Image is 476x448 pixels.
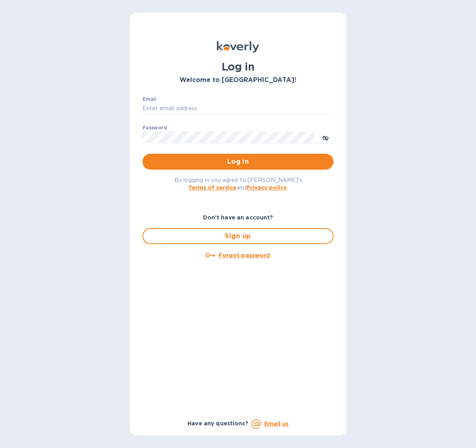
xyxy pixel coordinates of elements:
[203,214,273,221] b: Don't have an account?
[142,154,334,170] button: Log in
[150,231,326,241] span: Sign up
[264,421,289,427] a: Email us
[142,97,156,102] label: Email
[142,76,334,84] h3: Welcome to [GEOGRAPHIC_DATA]!
[142,103,334,115] input: Enter email address
[142,61,334,73] h1: Log in
[217,41,259,53] img: Koverly
[174,177,302,191] span: By logging in you agree to [PERSON_NAME]'s and .
[318,129,334,145] button: toggle password visibility
[142,126,167,131] label: Password
[218,252,270,258] u: Forgot password
[188,184,236,191] a: Terms of service
[149,157,327,166] span: Log in
[246,184,287,191] a: Privacy policy
[187,420,248,426] b: Have any questions?
[142,228,334,244] button: Sign up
